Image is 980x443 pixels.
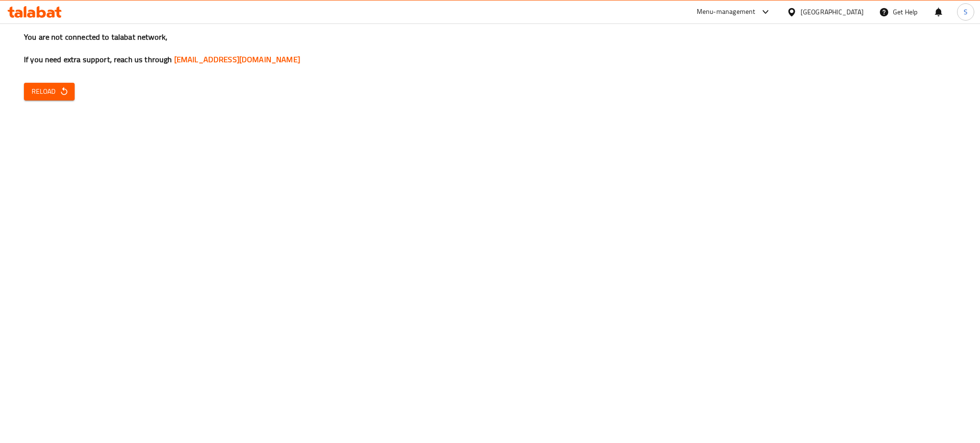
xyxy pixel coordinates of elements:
div: Menu-management [697,6,756,18]
div: [GEOGRAPHIC_DATA] [801,7,864,17]
h3: You are not connected to talabat network, If you need extra support, reach us through [24,32,956,65]
span: S [964,7,968,17]
a: [EMAIL_ADDRESS][DOMAIN_NAME] [174,52,300,66]
span: Reload [32,86,67,98]
button: Reload [24,83,75,100]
